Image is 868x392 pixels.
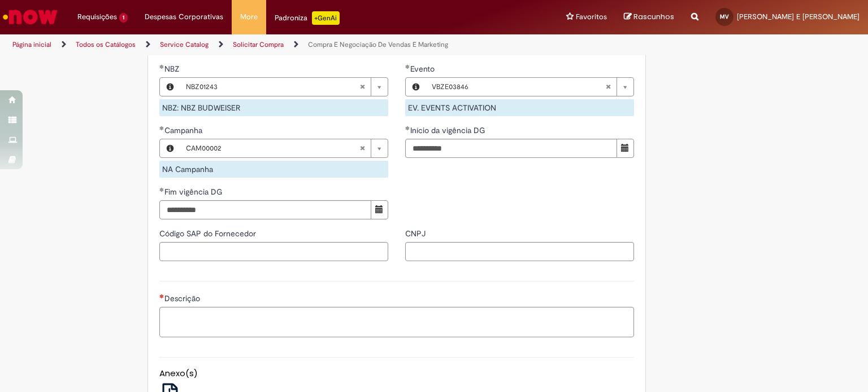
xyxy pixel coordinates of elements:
[312,11,340,25] p: +GenAi
[405,139,617,158] input: Início da vigência DG 28 August 2025 Thursday
[354,139,371,157] abbr: Limpar campo Campanha
[426,78,633,96] a: VBZE03846Limpar campo Evento
[159,228,258,239] span: Código SAP do Fornecedor
[186,78,359,96] span: NBZ01243
[405,99,634,116] div: EV. EVENTS ACTIVATION
[405,242,634,261] input: CNPJ
[164,125,205,135] span: Campanha
[164,187,224,197] span: Fim vigência DG
[159,294,164,298] span: Necessários
[410,125,487,135] span: Início da vigência DG
[308,40,448,49] a: Compra E Negociação De Vendas E Marketing
[405,228,428,239] span: CNPJ
[233,40,284,49] a: Solicitar Compra
[576,11,607,23] span: Favoritos
[159,161,388,178] div: NA Campanha
[8,34,570,55] ul: Trilhas de página
[159,187,164,192] span: Obrigatório Preenchido
[159,242,388,261] input: Código SAP do Fornecedor
[119,13,128,23] span: 1
[145,11,223,23] span: Despesas Corporativas
[160,78,180,96] button: NBZ, Visualizar este registro NBZ01243
[160,40,209,49] a: Service Catalog
[164,293,202,303] span: Descrição
[405,126,410,130] span: Obrigatório Preenchido
[12,40,51,49] a: Página inicial
[164,64,181,74] span: NBZ
[617,139,634,158] button: Mostrar calendário para Início da vigência DG
[737,12,860,21] span: [PERSON_NAME] E [PERSON_NAME]
[371,200,388,219] button: Mostrar calendário para Fim vigência DG
[1,6,59,28] img: ServiceNow
[180,139,388,157] a: CAM00002Limpar campo Campanha
[159,200,371,219] input: Fim vigência DG 05 September 2025 Friday
[76,40,136,49] a: Todos os Catálogos
[720,13,729,20] span: MV
[405,64,410,69] span: Obrigatório Preenchido
[180,78,388,96] a: NBZ01243Limpar campo NBZ
[624,12,674,23] a: Rascunhos
[159,126,164,130] span: Obrigatório Preenchido
[633,11,674,22] span: Rascunhos
[159,369,634,378] h5: Anexo(s)
[275,11,340,25] div: Padroniza
[432,78,605,96] span: VBZE03846
[159,307,634,337] textarea: Descrição
[240,11,258,23] span: More
[186,139,359,157] span: CAM00002
[410,64,437,74] span: Evento
[406,78,426,96] button: Evento, Visualizar este registro VBZE03846
[160,139,180,157] button: Campanha, Visualizar este registro CAM00002
[77,11,117,23] span: Requisições
[159,64,164,69] span: Obrigatório Preenchido
[159,99,388,116] div: NBZ: NBZ BUDWEISER
[600,78,617,96] abbr: Limpar campo Evento
[354,78,371,96] abbr: Limpar campo NBZ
